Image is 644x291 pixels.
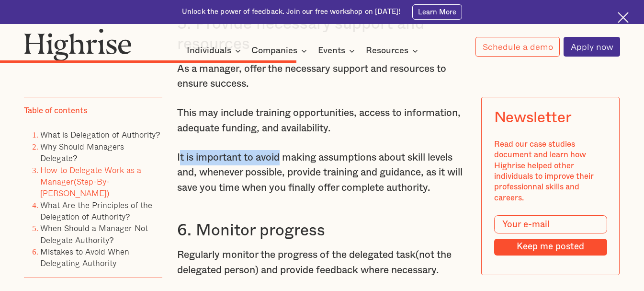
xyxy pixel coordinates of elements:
h3: 6. Monitor progress [177,221,466,241]
p: Regularly monitor the progress of the delegated task(not the delegated person) and provide feedba... [177,247,466,278]
a: Why Should Managers Delegate? [40,140,124,164]
a: What Are the Principles of the Delegation of Authority? [40,198,152,222]
p: As a manager, offer the necessary support and resources to ensure success. [177,61,466,92]
div: Companies [251,45,297,57]
div: Companies [251,45,310,57]
input: Keep me posted [494,238,608,255]
div: Events [318,45,358,57]
div: Newsletter [494,109,572,127]
img: Cross icon [618,12,629,23]
input: Your e-mail [494,215,608,233]
div: Individuals [187,45,231,57]
div: Resources [366,45,421,57]
a: Apply now [564,37,620,57]
form: Modal Form [494,215,608,256]
a: Schedule a demo [475,37,559,57]
div: Table of contents [24,105,87,116]
p: It is important to avoid making assumptions about skill levels and, whenever possible, provide tr... [177,150,466,196]
a: Mistakes to Avoid When Delegating Authority [40,245,129,269]
img: Highrise logo [24,28,132,61]
div: Individuals [187,45,244,57]
a: How to Delegate Work as a Manager(Step-By-[PERSON_NAME]) [40,163,141,199]
div: Events [318,45,345,57]
p: This may include training opportunities, access to information, adequate funding, and availability. [177,105,466,136]
a: Learn More [412,4,462,20]
a: When Should a Manager Not Delegate Authority? [40,221,148,245]
div: Resources [366,45,408,57]
a: What is Delegation of Authority? [40,128,160,140]
div: Read our case studies document and learn how Highrise helped other individuals to improve their p... [494,139,608,203]
div: Unlock the power of feedback. Join our free workshop on [DATE]! [182,7,400,17]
